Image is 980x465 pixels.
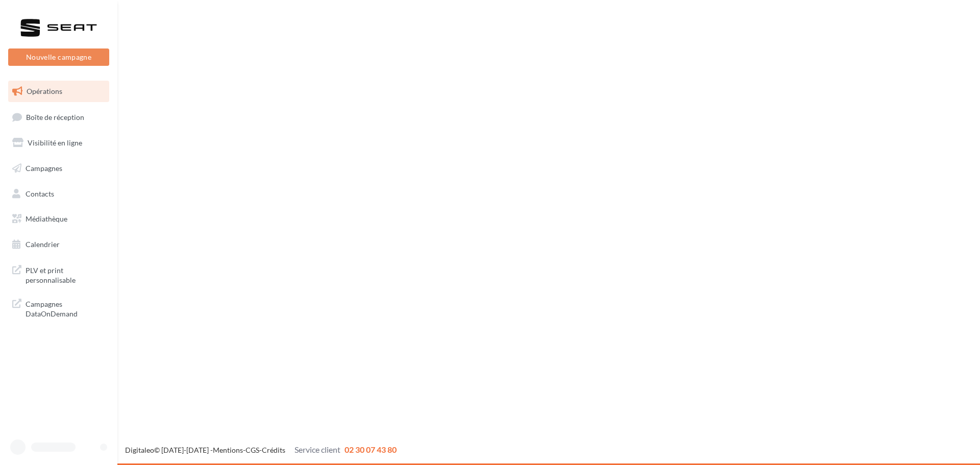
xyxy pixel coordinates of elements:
[28,138,82,147] span: Visibilité en ligne
[26,297,105,319] span: Campagnes DataOnDemand
[213,446,243,454] a: Mentions
[6,81,111,102] a: Opérations
[26,189,54,198] span: Contacts
[6,183,111,205] a: Contacts
[246,446,259,454] a: CGS
[26,240,60,249] span: Calendrier
[26,112,84,121] span: Boîte de réception
[6,234,111,255] a: Calendrier
[125,446,397,454] span: © [DATE]-[DATE] - - -
[6,106,111,128] a: Boîte de réception
[345,445,397,454] span: 02 30 07 43 80
[6,208,111,230] a: Médiathèque
[125,446,154,454] a: Digitaleo
[26,214,67,223] span: Médiathèque
[295,445,340,454] span: Service client
[6,259,111,289] a: PLV et print personnalisable
[27,87,62,95] span: Opérations
[8,48,109,66] button: Nouvelle campagne
[6,293,111,323] a: Campagnes DataOnDemand
[262,446,285,454] a: Crédits
[26,263,105,285] span: PLV et print personnalisable
[6,132,111,154] a: Visibilité en ligne
[6,158,111,179] a: Campagnes
[26,164,62,173] span: Campagnes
